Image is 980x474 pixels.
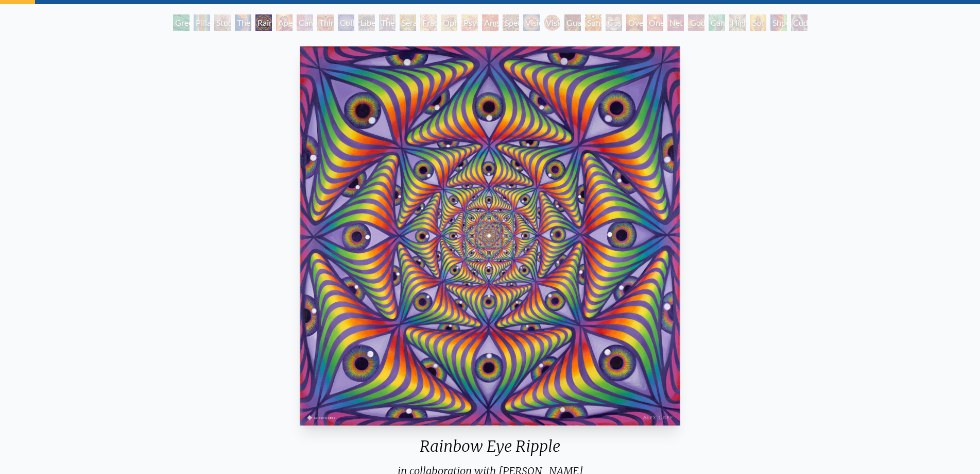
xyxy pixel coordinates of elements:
div: Pillar of Awareness [194,14,210,31]
div: Fractal Eyes [420,14,437,31]
div: Third Eye Tears of Joy [317,14,334,31]
div: Ophanic Eyelash [441,14,457,31]
div: Cannabis Sutra [297,14,313,31]
div: Godself [688,14,704,31]
div: Spectral Lotus [503,14,519,31]
div: Aperture [276,14,293,31]
div: The Seer [379,14,396,31]
div: Psychomicrograph of a Fractal Paisley Cherub Feather Tip [461,14,478,31]
div: Green Hand [173,14,190,31]
div: Higher Vision [729,14,746,31]
div: Liberation Through Seeing [358,14,375,31]
div: Rainbow Eye Ripple [255,14,272,31]
div: Collective Vision [338,14,354,31]
div: Study for the Great Turn [214,14,231,31]
div: Guardian of Infinite Vision [564,14,581,31]
div: Cosmic Elf [606,14,622,31]
div: Oversoul [626,14,643,31]
img: Rainbow-Eye-Ripple-2019-Alex-Grey-Allyson-Grey-watermarked.jpeg [300,46,681,426]
div: Shpongled [770,14,787,31]
div: Net of Being [667,14,684,31]
div: Cuddle [791,14,807,31]
div: Angel Skin [482,14,498,31]
div: The Torch [235,14,251,31]
div: Seraphic Transport Docking on the Third Eye [400,14,416,31]
div: Sunyata [585,14,601,31]
div: One [647,14,663,31]
div: Sol Invictus [750,14,766,31]
div: Cannafist [709,14,725,31]
div: Vision Crystal [523,14,540,31]
div: Vision Crystal Tondo [544,14,560,31]
div: Rainbow Eye Ripple [296,437,685,464]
